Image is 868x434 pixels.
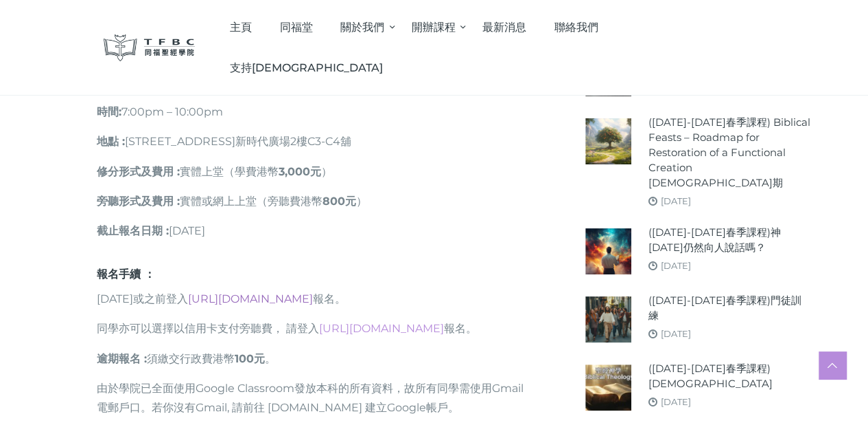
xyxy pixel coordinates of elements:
a: [DATE] [660,396,690,407]
strong: 800元 [322,195,356,208]
a: 支持[DEMOGRAPHIC_DATA] [215,47,397,88]
span: 開辦課程 [412,21,456,34]
strong: 修分形式及費用 : [97,165,180,178]
a: ([DATE]-[DATE]春季課程) Biblical Feasts – Roadmap for Restoration of a Functional Creation [DEMOGRAPH... [648,115,811,191]
strong: 報名手續 ： [97,268,155,281]
a: 開辦課程 [397,7,469,47]
strong: 地點 : [97,135,125,148]
a: [DATE] [660,195,690,206]
p: 實體上堂（學費港幣 ） [97,162,532,181]
a: [DATE] [660,328,690,339]
a: [DATE] [660,260,690,271]
p: [DATE] [97,221,532,240]
a: 聯絡我們 [540,7,612,47]
a: 同福堂 [266,7,327,47]
a: [URL][DOMAIN_NAME] [319,322,444,335]
strong: 逾期報名 : [97,352,147,365]
b: : [119,105,121,118]
a: ([DATE]-[DATE]春季課程)[DEMOGRAPHIC_DATA] [648,361,811,391]
p: 7:00pm – 10:00pm [97,102,532,121]
p: [STREET_ADDRESS]新時代廣場2樓C3-C4舖 [97,132,532,151]
span: 關於我們 [340,21,384,34]
p: 實體或網上上堂（旁聽費港幣 ） [97,192,532,210]
a: ([DATE]-[DATE]春季課程)門徒訓練 [648,293,811,323]
span: 最新消息 [482,21,526,34]
img: (2024-25年春季課程)神今天仍然向人說話嗎？ [585,228,631,274]
strong: 100元 [235,352,265,365]
p: [DATE]或之前登入 報名。 [97,290,532,308]
span: 聯絡我們 [554,21,598,34]
a: [URL][DOMAIN_NAME] [188,292,313,305]
a: 關於我們 [327,7,398,47]
strong: 3,000元 [279,165,321,178]
img: (2024-25年春季課程)聖經神學 [585,365,631,411]
span: 主頁 [230,21,252,34]
a: ([DATE]-[DATE]春季課程)神[DATE]仍然向人說話嗎？ [648,225,811,255]
img: 同福聖經學院 TFBC [104,34,196,61]
a: Scroll to top [819,351,846,379]
span: 同福堂 [279,21,312,34]
p: 須繳交行政費港幣 。 [97,349,532,368]
span: 支持[DEMOGRAPHIC_DATA] [230,61,383,74]
p: 由於學院已全面使用Google Classroom發放本科的所有資料，故所有同學需使用Gmail電郵戶口。若你沒有Gmail, 請前往 [DOMAIN_NAME] 建立Google帳戶。 [97,379,532,416]
strong: 時間 [97,105,119,118]
a: 主頁 [215,7,266,47]
a: 最新消息 [469,7,541,47]
p: 同學亦可以選擇以信用卡支付旁聽費， 請登入 報名。 [97,319,532,338]
img: (2024-25年春季課程) Biblical Feasts – Roadmap for Restoration of a Functional Creation 聖經節期 [585,118,631,164]
strong: 旁聽形式及費用 : [97,195,180,208]
img: (2024-25年春季課程)門徒訓練 [585,296,631,343]
strong: 截止報名日期 : [97,224,169,237]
